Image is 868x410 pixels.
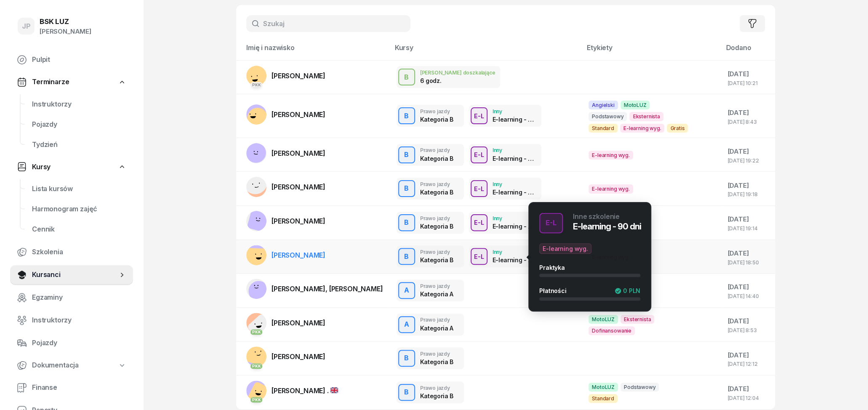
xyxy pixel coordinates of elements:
span: [PERSON_NAME] [272,110,325,119]
a: Instruktorzy [25,94,133,114]
div: B [401,385,412,399]
th: Imię i nazwisko [236,42,390,60]
a: [PERSON_NAME] [246,177,325,197]
div: Płatności [539,287,572,294]
a: PKK[PERSON_NAME] . [246,381,338,401]
span: [PERSON_NAME] [272,319,325,327]
div: [DATE] [727,180,768,191]
div: Prawo jazdy [420,109,453,114]
div: [DATE] 8:43 [727,119,768,125]
th: Dodano [721,42,775,60]
span: Angielski [588,101,618,109]
a: [PERSON_NAME], [PERSON_NAME] [246,279,383,299]
div: [DATE] 14:40 [727,293,768,299]
button: B [398,180,415,197]
div: Kategoria B [420,223,453,230]
div: E-L [471,251,487,262]
span: Dokumentacja [32,360,79,371]
a: Finanse [10,378,133,398]
span: E-learning wyg. [620,124,665,133]
input: Szukaj [246,15,410,32]
div: E-L [471,111,487,121]
div: E-L [542,216,560,230]
div: Kategoria B [420,392,453,399]
button: A [398,316,415,333]
div: [DATE] 12:12 [727,361,768,367]
div: B [401,70,412,85]
span: Egzaminy [32,292,126,303]
span: MotoLUZ [620,101,650,109]
a: Terminarze [10,72,133,92]
span: MotoLUZ [588,383,618,391]
span: Tydzień [32,139,126,150]
div: [DATE] 12:04 [727,395,768,401]
div: Kategoria B [420,155,453,162]
button: E-L [471,180,487,197]
div: E-L [471,217,487,228]
div: [DATE] [727,248,768,259]
a: Harmonogram zajęć [25,199,133,219]
div: Prawo jazdy [420,147,453,153]
span: [PERSON_NAME], [PERSON_NAME] [272,285,383,293]
div: Prawo jazdy [420,249,453,255]
span: Pulpit [32,54,126,65]
div: Kategoria B [420,189,453,196]
button: A [398,282,415,299]
span: Kursanci [32,269,118,280]
span: [PERSON_NAME] [272,183,325,191]
div: E-learning - 90 dni [493,189,536,196]
div: 6 godz. [420,77,464,84]
div: [DATE] [727,214,768,225]
a: Lista kursów [25,179,133,199]
span: Cennik [32,224,126,235]
span: E-learning wyg. [588,184,633,193]
div: [DATE] 19:14 [727,226,768,231]
div: E-L [471,149,487,160]
div: Kategoria A [420,325,453,332]
a: Szkolenia [10,242,133,262]
a: PKK[PERSON_NAME] [246,346,325,367]
a: PKK[PERSON_NAME] [246,66,325,86]
div: B [401,351,412,365]
span: Instruktorzy [32,99,126,110]
button: E-L [471,107,487,124]
span: Eksternista [620,315,654,324]
div: [DATE] [727,69,768,80]
span: MotoLUZ [588,315,618,324]
div: B [401,250,412,264]
button: E-L [539,213,563,233]
a: Kursy [10,157,133,177]
th: Kursy [390,42,582,60]
div: Kategoria B [420,358,453,365]
div: [DATE] 10:21 [727,80,768,86]
button: B [398,146,415,163]
div: B [401,181,412,196]
button: E-L [471,146,487,163]
a: Dokumentacja [10,356,133,375]
span: Terminarze [32,77,69,88]
div: [DATE] [727,146,768,157]
div: Prawo jazdy [420,317,453,322]
div: [DATE] 19:18 [727,192,768,197]
a: [PERSON_NAME] [246,104,325,125]
div: E-learning - 90 dni [493,223,536,230]
div: Inny [493,109,536,114]
div: Inny [493,216,536,221]
div: 0 PLN [615,287,640,294]
span: Praktyka [539,264,565,271]
span: [PERSON_NAME] [272,149,325,157]
div: PKK [250,329,263,335]
a: Pojazdy [25,114,133,135]
div: [DATE] [727,350,768,361]
div: [DATE] 8:53 [727,327,768,333]
div: Inny [493,147,536,153]
th: Etykiety [582,42,721,60]
span: [PERSON_NAME] [272,217,325,225]
span: Pojazdy [32,338,126,349]
div: PKK [250,363,263,369]
div: Prawo jazdy [420,216,453,221]
button: B [398,384,415,401]
div: E-learning - 90 dni [493,155,536,162]
span: Harmonogram zajęć [32,204,126,215]
div: [DATE] [727,383,768,394]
